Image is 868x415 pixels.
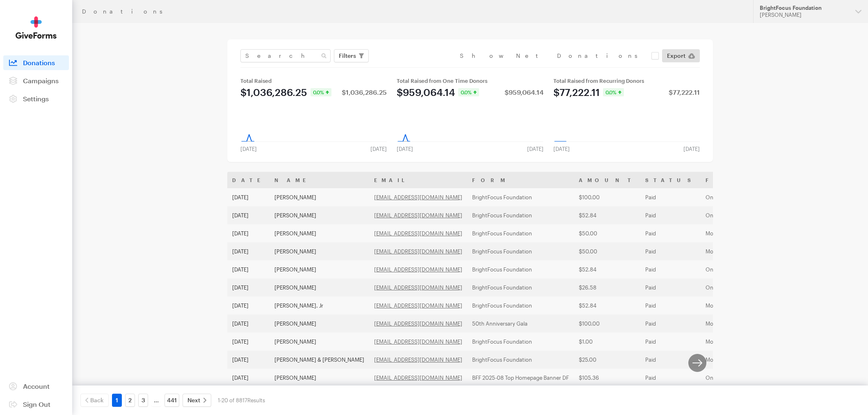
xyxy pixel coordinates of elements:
[187,395,200,405] span: Next
[640,172,701,188] th: Status
[339,51,356,61] span: Filters
[227,260,270,278] td: [DATE]
[669,89,700,96] div: $77,222.11
[270,188,369,206] td: [PERSON_NAME]
[240,49,331,62] input: Search Name & Email
[247,397,265,404] span: Results
[227,296,270,315] td: [DATE]
[16,16,57,39] img: GiveForms
[467,224,574,242] td: BrightFocus Foundation
[640,333,701,351] td: Paid
[270,369,369,387] td: [PERSON_NAME]
[603,88,624,96] div: 0.0%
[240,78,387,84] div: Total Raised
[662,49,700,62] a: Export
[467,242,574,260] td: BrightFocus Foundation
[397,78,543,84] div: Total Raised from One Time Donors
[522,146,548,152] div: [DATE]
[548,146,575,152] div: [DATE]
[374,338,462,345] a: [EMAIL_ADDRESS][DOMAIN_NAME]
[3,397,69,412] a: Sign Out
[3,91,69,106] a: Settings
[667,51,685,61] span: Export
[701,188,795,206] td: One time
[640,369,701,387] td: Paid
[270,260,369,278] td: [PERSON_NAME]
[374,302,462,309] a: [EMAIL_ADDRESS][DOMAIN_NAME]
[574,206,640,224] td: $52.84
[227,224,270,242] td: [DATE]
[467,188,574,206] td: BrightFocus Foundation
[467,278,574,296] td: BrightFocus Foundation
[678,146,705,152] div: [DATE]
[218,394,265,407] div: 1-20 of 8817
[701,351,795,369] td: Monthly
[374,230,462,237] a: [EMAIL_ADDRESS][DOMAIN_NAME]
[342,89,387,96] div: $1,036,286.25
[640,206,701,224] td: Paid
[374,248,462,255] a: [EMAIL_ADDRESS][DOMAIN_NAME]
[227,369,270,387] td: [DATE]
[183,394,211,407] a: Next
[701,333,795,351] td: Monthly
[467,351,574,369] td: BrightFocus Foundation
[270,224,369,242] td: [PERSON_NAME]
[3,379,69,394] a: Account
[125,394,135,407] a: 2
[701,278,795,296] td: One time
[270,351,369,369] td: [PERSON_NAME] & [PERSON_NAME]
[369,172,467,188] th: Email
[640,351,701,369] td: Paid
[227,315,270,333] td: [DATE]
[760,5,849,11] div: BrightFocus Foundation
[227,242,270,260] td: [DATE]
[701,369,795,387] td: One time
[270,172,369,188] th: Name
[23,400,50,408] span: Sign Out
[270,242,369,260] td: [PERSON_NAME]
[467,206,574,224] td: BrightFocus Foundation
[23,382,50,390] span: Account
[574,296,640,315] td: $52.84
[458,88,479,96] div: 0.0%
[270,278,369,296] td: [PERSON_NAME]
[334,49,369,62] button: Filters
[701,172,795,188] th: Frequency
[640,224,701,242] td: Paid
[760,11,849,18] div: [PERSON_NAME]
[374,284,462,291] a: [EMAIL_ADDRESS][DOMAIN_NAME]
[270,333,369,351] td: [PERSON_NAME]
[467,172,574,188] th: Form
[374,266,462,273] a: [EMAIL_ADDRESS][DOMAIN_NAME]
[574,351,640,369] td: $25.00
[467,333,574,351] td: BrightFocus Foundation
[701,206,795,224] td: One time
[574,278,640,296] td: $26.58
[467,296,574,315] td: BrightFocus Foundation
[227,188,270,206] td: [DATE]
[467,315,574,333] td: 50th Anniversary Gala
[365,146,392,152] div: [DATE]
[23,77,59,84] span: Campaigns
[164,394,179,407] a: 441
[574,188,640,206] td: $100.00
[397,87,455,97] div: $959,064.14
[374,356,462,363] a: [EMAIL_ADDRESS][DOMAIN_NAME]
[138,394,148,407] a: 3
[467,260,574,278] td: BrightFocus Foundation
[640,188,701,206] td: Paid
[640,278,701,296] td: Paid
[235,146,262,152] div: [DATE]
[701,242,795,260] td: Monthly
[574,224,640,242] td: $50.00
[574,260,640,278] td: $52.84
[553,78,700,84] div: Total Raised from Recurring Donors
[640,296,701,315] td: Paid
[640,315,701,333] td: Paid
[23,95,49,103] span: Settings
[240,87,307,97] div: $1,036,286.25
[574,333,640,351] td: $1.00
[3,73,69,88] a: Campaigns
[574,242,640,260] td: $50.00
[374,320,462,327] a: [EMAIL_ADDRESS][DOMAIN_NAME]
